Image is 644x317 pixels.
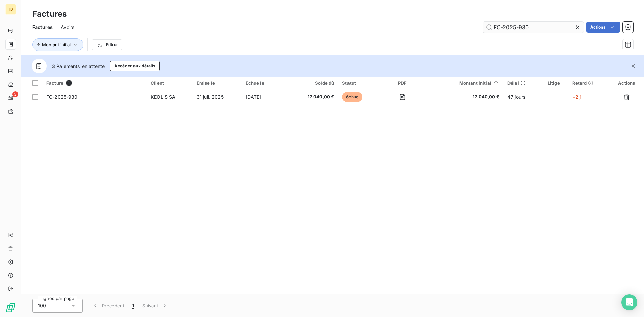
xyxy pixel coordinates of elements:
[553,94,555,100] span: _
[128,299,138,313] button: 1
[544,80,564,86] div: Litige
[132,302,134,309] span: 1
[32,8,67,20] h3: Factures
[384,80,421,86] div: PDF
[507,80,536,86] div: Délai
[483,22,584,33] input: Rechercher
[52,63,105,70] span: 3 Paiements en attente
[572,94,581,100] span: +2 j
[429,94,499,100] span: 17 040,00 €
[151,80,189,86] div: Client
[88,299,128,313] button: Précédent
[197,80,237,86] div: Émise le
[46,94,78,100] span: FC-2025-930
[572,80,605,86] div: Retard
[503,89,540,105] td: 47 jours
[38,302,46,309] span: 100
[241,89,290,105] td: [DATE]
[621,294,637,310] div: Open Intercom Messenger
[92,39,122,50] button: Filtrer
[586,22,620,33] button: Actions
[193,89,241,105] td: 31 juil. 2025
[5,4,16,15] div: TD
[151,94,175,100] span: KEOLIS SA
[246,80,286,86] div: Échue le
[342,92,362,102] span: échue
[32,24,53,31] span: Factures
[429,80,499,86] div: Montant initial
[32,38,83,51] button: Montant initial
[613,80,640,86] div: Actions
[66,80,72,86] span: 1
[42,42,71,47] span: Montant initial
[294,80,334,86] div: Solde dû
[46,80,63,86] span: Facture
[61,24,74,31] span: Avoirs
[5,302,16,313] img: Logo LeanPay
[294,94,334,100] span: 17 040,00 €
[110,61,160,71] button: Accéder aux détails
[138,299,172,313] button: Suivant
[12,91,18,97] span: 3
[342,80,376,86] div: Statut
